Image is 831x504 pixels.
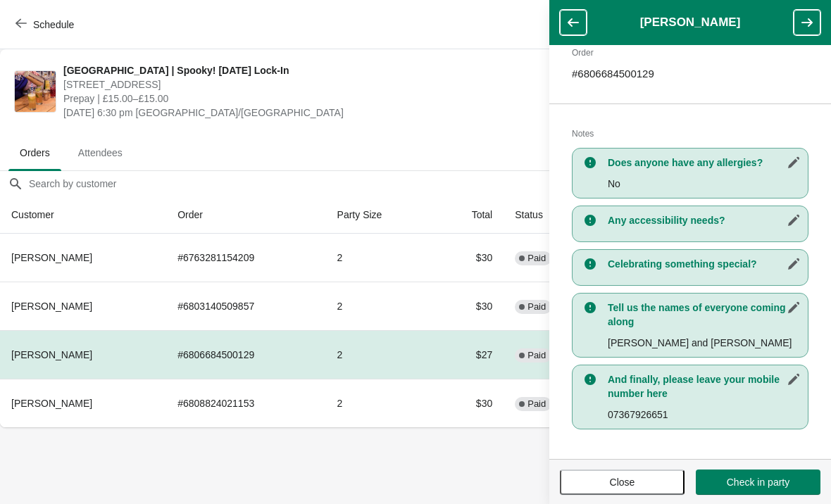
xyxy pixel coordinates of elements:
[11,252,92,263] span: [PERSON_NAME]
[608,301,801,329] h3: Tell us the names of everyone coming along
[28,171,831,196] input: Search by customer
[587,15,794,30] h1: [PERSON_NAME]
[434,379,504,427] td: $30
[504,196,599,234] th: Status
[527,350,546,361] span: Paid
[63,63,571,77] span: [GEOGRAPHIC_DATA] | Spooky! [DATE] Lock-In
[434,282,504,330] td: $30
[434,234,504,282] td: $30
[326,330,435,379] td: 2
[560,470,685,495] button: Close
[608,372,801,401] h3: And finally, please leave your mobile number here
[608,336,801,350] p: [PERSON_NAME] and [PERSON_NAME]
[608,257,801,271] h3: Celebrating something special?
[326,234,435,282] td: 2
[166,282,325,330] td: # 6803140509857
[527,398,546,410] span: Paid
[572,127,808,141] h2: Notes
[166,196,325,234] th: Order
[527,301,546,313] span: Paid
[572,46,808,60] h2: Order
[696,470,820,495] button: Check in party
[11,349,92,360] span: [PERSON_NAME]
[608,177,801,191] p: No
[8,140,61,165] span: Orders
[608,408,801,422] p: 07367926651
[15,71,56,112] img: Exeter | Spooky! Halloween Lock-In
[63,77,571,92] span: [STREET_ADDRESS]
[326,379,435,427] td: 2
[434,330,504,379] td: $27
[434,196,504,234] th: Total
[608,213,801,227] h3: Any accessibility needs?
[33,19,74,30] span: Schedule
[63,106,571,120] span: [DATE] 6:30 pm [GEOGRAPHIC_DATA]/[GEOGRAPHIC_DATA]
[610,477,635,488] span: Close
[11,398,92,409] span: [PERSON_NAME]
[608,156,801,170] h3: Does anyone have any allergies?
[7,12,85,37] button: Schedule
[67,140,134,165] span: Attendees
[727,477,789,488] span: Check in party
[166,379,325,427] td: # 6808824021153
[326,196,435,234] th: Party Size
[166,234,325,282] td: # 6763281154209
[166,330,325,379] td: # 6806684500129
[11,301,92,312] span: [PERSON_NAME]
[572,67,808,81] p: # 6806684500129
[326,282,435,330] td: 2
[63,92,571,106] span: Prepay | £15.00–£15.00
[527,253,546,264] span: Paid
